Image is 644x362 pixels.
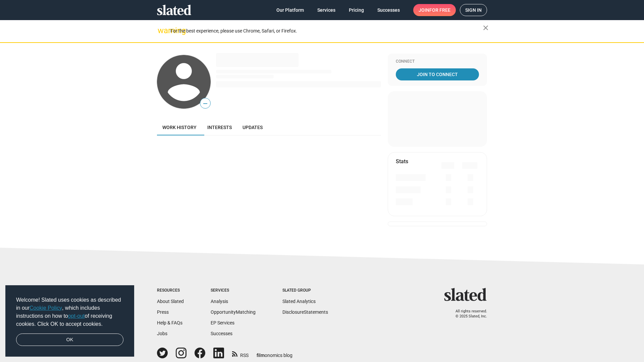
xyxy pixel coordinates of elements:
[257,347,292,359] a: filmonomics blog
[157,299,184,304] a: About Slated
[465,4,482,16] span: Sign in
[429,4,450,16] span: for free
[157,320,182,325] a: Help & FAQs
[5,285,134,357] div: cookieconsent
[397,68,478,80] span: Join To Connect
[377,4,400,16] span: Successes
[202,119,237,135] a: Interests
[271,4,309,16] a: Our Platform
[157,288,184,293] div: Resources
[211,288,256,293] div: Services
[200,99,210,108] span: —
[170,26,483,36] div: For the best experience, please use Chrome, Safari, or Firefox.
[16,296,123,328] span: Welcome! Slated uses cookies as described in our , which includes instructions on how to of recei...
[460,4,487,16] a: Sign in
[16,334,123,346] a: dismiss cookie message
[211,299,228,304] a: Analysis
[312,4,341,16] a: Services
[282,288,328,293] div: Slated Group
[157,331,167,336] a: Jobs
[282,299,316,304] a: Slated Analytics
[343,4,369,16] a: Pricing
[232,348,249,359] a: RSS
[482,24,490,32] mat-icon: close
[162,125,197,130] span: Work history
[237,119,268,135] a: Updates
[68,313,85,319] a: opt-out
[396,68,479,80] a: Join To Connect
[157,309,169,315] a: Press
[211,331,232,336] a: Successes
[257,353,265,358] span: film
[276,4,304,16] span: Our Platform
[207,125,232,130] span: Interests
[448,309,487,319] p: All rights reserved. © 2025 Slated, Inc.
[396,59,479,64] div: Connect
[372,4,405,16] a: Successes
[282,309,328,315] a: DisclosureStatements
[349,4,364,16] span: Pricing
[317,4,335,16] span: Services
[396,158,408,165] mat-card-title: Stats
[211,309,256,315] a: OpportunityMatching
[211,320,234,325] a: EP Services
[243,125,263,130] span: Updates
[157,119,202,135] a: Work history
[158,26,166,35] mat-icon: warning
[413,4,456,16] a: Joinfor free
[419,4,450,16] span: Join
[30,305,62,311] a: Cookie Policy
